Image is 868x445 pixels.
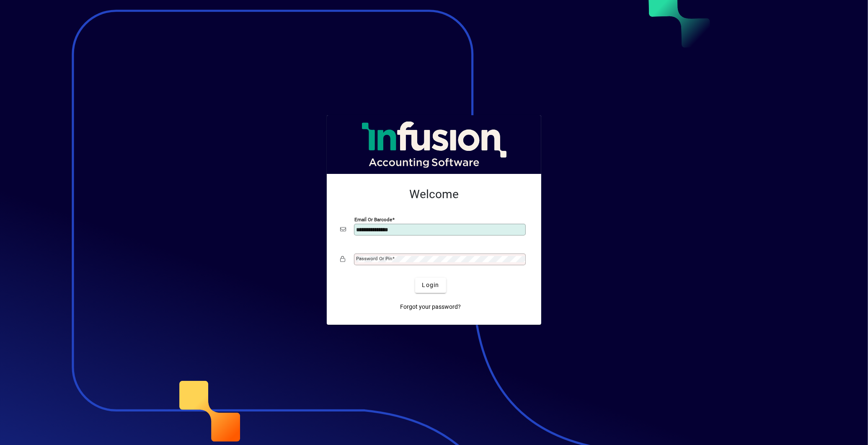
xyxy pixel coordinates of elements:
span: Forgot your password? [400,303,461,311]
mat-label: Password or Pin [356,256,392,261]
h2: Welcome [340,187,528,202]
span: Login [422,281,439,290]
a: Forgot your password? [397,300,465,315]
mat-label: Email or Barcode [354,216,392,222]
button: Login [415,278,446,293]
